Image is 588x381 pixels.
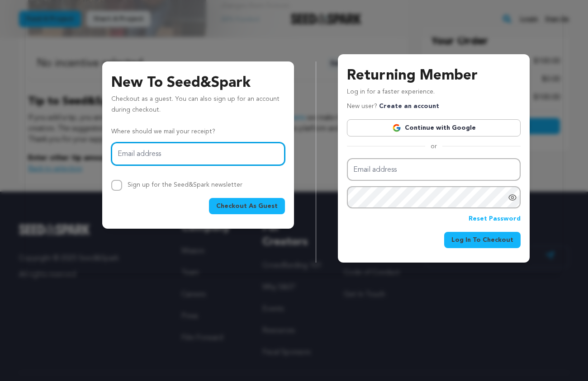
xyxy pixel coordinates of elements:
[111,94,285,119] p: Checkout as a guest. You can also sign up for an account during checkout.
[209,198,285,214] button: Checkout As Guest
[347,87,521,101] p: Log in for a faster experience.
[347,65,521,87] h3: Returning Member
[216,202,278,211] span: Checkout As Guest
[508,193,517,202] a: Show password as plain text. Warning: this will display your password on the screen.
[111,72,285,94] h3: New To Seed&Spark
[347,158,521,181] input: Email address
[469,214,521,225] a: Reset Password
[347,119,521,136] a: Continue with Google
[111,127,285,137] p: Where should we mail your receipt?
[379,103,439,109] a: Create an account
[392,123,401,132] img: Google logo
[444,232,521,248] button: Log In To Checkout
[128,182,242,188] label: Sign up for the Seed&Spark newsletter
[347,101,439,112] p: New user?
[111,142,285,165] input: Email address
[425,142,442,151] span: or
[451,235,513,245] span: Log In To Checkout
